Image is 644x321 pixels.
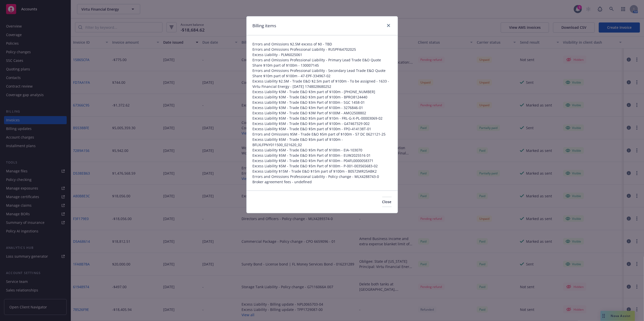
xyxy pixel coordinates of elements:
span: Errors and Omissions $5M - Trade E&O $5m part of $100m - 57 DC 0621121-25 [253,131,392,137]
span: Errors and Omissions Professional Liability - Secondary Lead Trade E&O Quote Share $10m part of $... [253,68,392,78]
span: Errors and Omissions $2.5M excess of $0 - TBD [253,41,392,47]
span: Close [382,199,392,204]
span: Excess Liability $3M - Trade E&O $3m part of $100m - BPRO8124440 [253,94,392,100]
span: Excess Liability $5M - Trade E&O $5m part of $100m - BFLXLFPNY011500_021620_02 [253,137,392,147]
span: Excess Liability $5M - Trade E&O $5m part of $100m - G47467329 002 [253,121,392,126]
span: Errors and Omissions Professional Liability - RUSPFI64702025 [253,47,392,52]
span: Errors and Omissions Professional Liability - Primary Lead Trade E&O Quote Share $10m part of $10... [253,57,392,68]
span: Excess Liability $15M - Trade E&O $15m part of $100m - B0572MR25ABK2 [253,169,392,174]
span: Excess Liability $3M - Trade E&O $3M Part of $100M - AMO2508802 [253,110,392,116]
span: Excess Liability $5M - Trade E&O $5m part of $100m - FPO-414138T-01 [253,126,392,131]
span: Excess Liability - PLM6025061 [253,52,392,57]
span: Excess Liability $5M - Trade E&O $5m Part of $100m - EIA-103070 [253,147,392,153]
span: Excess Liability $5M - Trade E&O $5m Part of $100m - P04FL0000058371 [253,158,392,163]
span: Errors and Omissions Professional Liability - Policy change - MLX4288743-0 [253,174,392,179]
span: Excess Liability $3M - Trade E&O $3m Part of $100m - SGC 1458-01 [253,100,392,105]
span: Excess Liability $3M - Trade E&O $3m part of $100m - [PHONE_NUMBER] [253,89,392,94]
span: Excess Liability $5M - Trade E&O $5m Part of $100m - P-001-003565683-02 [253,163,392,169]
span: Excess Liability $5M - Trade E&O $5m part of $10m - FRL-G-X-PL-00003069-02 [253,116,392,121]
span: Broker agreement fees - undefined [253,179,392,184]
span: Excess Liability $5M - Trade E&O $5m Part of $100m - EUW2025516 01 [253,153,392,158]
span: Excess Liability $2.5M - Trade E&O $2.5m part of $100m - To be assigned - 1633 - Virtu Financial ... [253,78,392,89]
h1: Billing items [253,22,276,29]
span: Excess Liability $3M - Trade E&O $3m Part of $100m - 3276846-01 [253,105,392,110]
a: close [386,22,392,29]
button: Close [382,197,392,207]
